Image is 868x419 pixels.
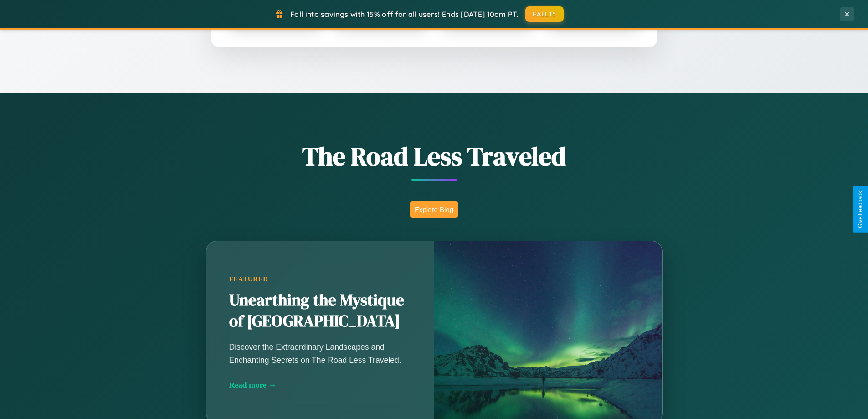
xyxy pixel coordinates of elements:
div: Read more → [229,380,411,390]
h2: Unearthing the Mystique of [GEOGRAPHIC_DATA] [229,290,411,332]
div: Give Feedback [857,191,863,228]
p: Discover the Extraordinary Landscapes and Enchanting Secrets on The Road Less Traveled. [229,341,411,366]
h1: The Road Less Traveled [161,139,708,174]
button: Explore Blog [410,201,458,218]
div: Featured [229,275,411,283]
span: Fall into savings with 15% off for all users! Ends [DATE] 10am PT. [290,10,519,19]
button: FALL15 [525,6,564,22]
